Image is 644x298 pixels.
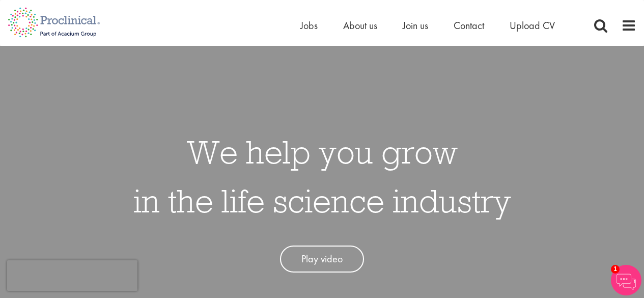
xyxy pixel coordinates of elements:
[454,19,484,32] a: Contact
[611,265,641,295] img: Chatbot
[510,19,555,32] a: Upload CV
[280,246,364,273] a: Play video
[611,265,620,274] span: 1
[133,127,511,225] h1: We help you grow in the life science industry
[300,19,318,32] a: Jobs
[403,19,428,32] a: Join us
[343,19,377,32] a: About us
